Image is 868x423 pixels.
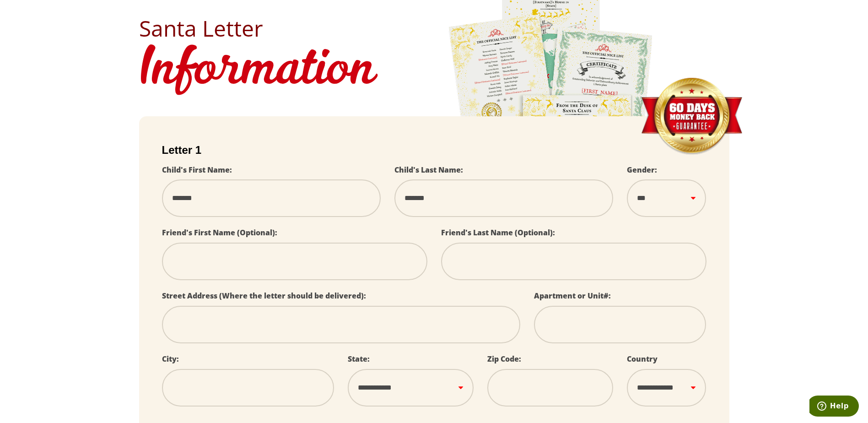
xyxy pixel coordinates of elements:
[162,228,277,238] label: Friend's First Name (Optional):
[487,354,521,364] label: Zip Code:
[627,354,658,364] label: Country
[348,354,370,364] label: State:
[162,291,366,301] label: Street Address (Where the letter should be delivered):
[139,39,729,103] h1: Information
[809,396,859,418] iframe: Opens a widget where you can find more information
[139,17,729,39] h2: Santa Letter
[627,165,657,175] label: Gender:
[394,165,463,175] label: Child's Last Name:
[534,291,611,301] label: Apartment or Unit#:
[441,228,555,238] label: Friend's Last Name (Optional):
[162,165,232,175] label: Child's First Name:
[162,354,179,364] label: City:
[640,77,743,156] img: Money Back Guarantee
[162,144,706,157] h2: Letter 1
